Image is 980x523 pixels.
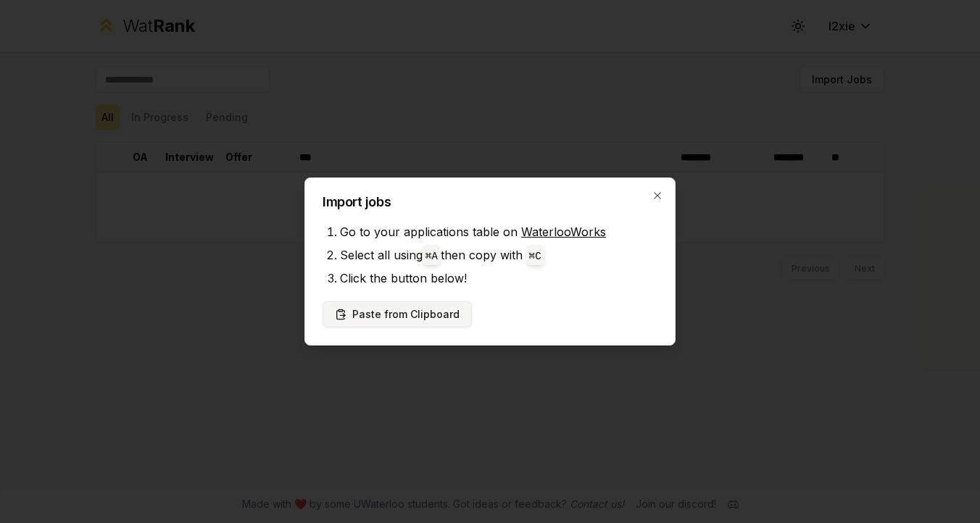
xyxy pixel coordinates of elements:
[323,301,472,327] button: Paste from Clipboard
[425,251,438,262] code: ⌘ A
[529,251,541,262] code: ⌘ C
[340,267,657,290] li: Click the button below!
[340,243,657,267] li: Select all using then copy with
[323,196,657,209] h2: Import jobs
[521,225,606,239] a: WaterlooWorks
[340,220,657,243] li: Go to your applications table on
